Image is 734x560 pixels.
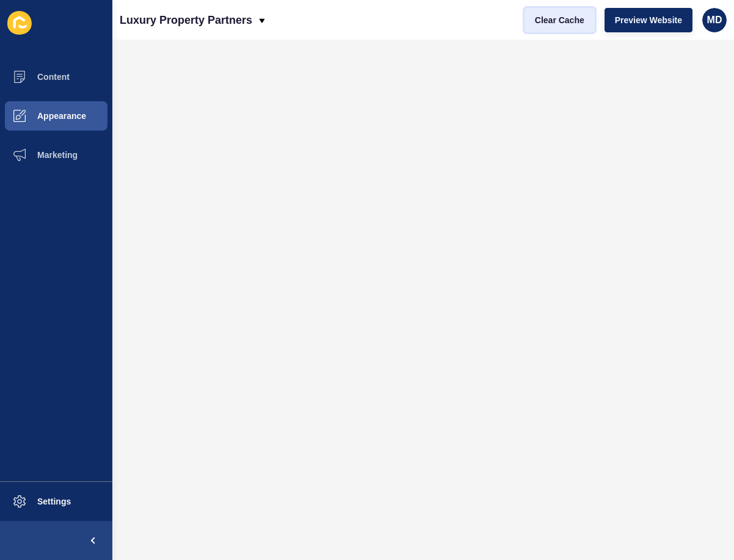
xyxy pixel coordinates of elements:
[605,8,692,32] button: Preview Website
[525,8,595,32] button: Clear Cache
[707,14,722,26] span: MD
[120,5,252,35] p: Luxury Property Partners
[535,14,584,26] span: Clear Cache
[615,14,682,26] span: Preview Website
